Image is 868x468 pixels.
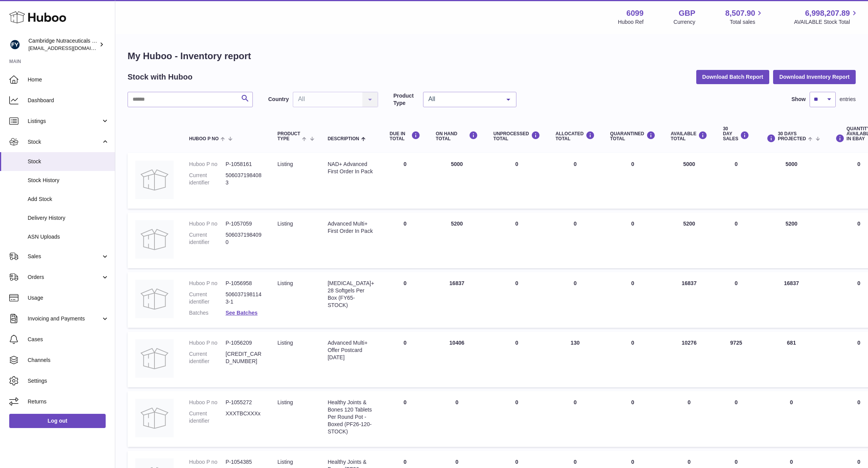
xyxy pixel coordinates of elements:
span: entries [840,96,856,103]
dd: P-1057059 [226,220,262,227]
span: 0 [631,459,634,465]
td: 16837 [757,272,826,328]
span: ASN Uploads [28,233,109,241]
a: 6,998,207.89 AVAILABLE Stock Total [794,8,859,26]
td: 0 [382,153,428,209]
button: Download Inventory Report [773,70,856,84]
button: Download Batch Report [696,70,770,84]
div: QUARANTINED Total [610,131,656,141]
a: Log out [9,414,106,428]
td: 681 [757,332,826,387]
span: Channels [28,357,109,364]
div: Advanced Multi+ Offer Postcard [DATE] [328,339,374,361]
img: product image [135,220,174,259]
span: 8,507.90 [725,8,755,18]
td: 0 [486,272,548,328]
span: listing [277,340,293,346]
dd: 5060371981143-1 [226,291,262,305]
dt: Huboo P no [189,280,226,287]
span: listing [277,459,293,465]
td: 5000 [757,153,826,209]
h2: Stock with Huboo [128,72,193,82]
td: 5000 [663,153,715,209]
td: 0 [382,332,428,387]
dt: Current identifier [189,410,226,425]
span: Listings [28,118,101,125]
td: 0 [382,391,428,447]
span: 0 [631,340,634,346]
dt: Huboo P no [189,220,226,227]
div: Huboo Ref [618,18,644,26]
td: 0 [715,272,757,328]
dt: Huboo P no [189,339,226,347]
dt: Huboo P no [189,399,226,406]
td: 5200 [663,212,715,268]
div: UNPROCESSED Total [493,131,540,141]
td: 0 [382,272,428,328]
span: listing [277,161,293,167]
label: Product Type [393,92,419,107]
div: Advanced Multi+ First Order In Pack [328,220,374,235]
span: Dashboard [28,97,109,104]
span: Huboo P no [189,136,219,141]
td: 130 [548,332,602,387]
td: 0 [548,153,602,209]
div: Currency [674,18,695,26]
span: Description [328,136,359,141]
span: Stock History [28,177,109,184]
dt: Current identifier [189,291,226,305]
td: 10276 [663,332,715,387]
span: 6,998,207.89 [805,8,850,18]
img: product image [135,399,174,437]
span: 0 [631,161,634,167]
td: 0 [486,212,548,268]
span: Home [28,76,109,83]
span: listing [277,221,293,227]
div: NAD+ Advanced First Order In Pack [328,161,374,175]
dd: P-1056958 [226,280,262,287]
a: 8,507.90 Total sales [725,8,764,26]
div: Healthy Joints & Bones 120 Tablets Per Round Pot - Boxed (PF26-120-STOCK) [328,399,374,435]
dd: XXXTBCXXXx [226,410,262,425]
dd: 5060371984083 [226,172,262,186]
img: product image [135,280,174,318]
div: 30 DAY SALES [723,126,749,142]
label: Country [268,96,289,103]
dd: P-1056209 [226,339,262,347]
div: ON HAND Total [436,131,478,141]
span: Product Type [277,131,300,141]
td: 0 [715,153,757,209]
a: See Batches [226,310,257,316]
td: 0 [382,212,428,268]
dd: P-1055272 [226,399,262,406]
span: Settings [28,377,109,385]
span: Add Stock [28,196,109,203]
span: listing [277,399,293,405]
td: 5000 [428,153,486,209]
img: product image [135,161,174,199]
h1: My Huboo - Inventory report [128,50,856,62]
div: AVAILABLE Total [671,131,708,141]
span: Delivery History [28,214,109,222]
span: Invoicing and Payments [28,315,101,322]
dt: Batches [189,309,226,317]
label: Show [792,96,806,103]
span: Stock [28,138,101,146]
dd: [CREDIT_CARD_NUMBER] [226,350,262,365]
dt: Huboo P no [189,458,226,466]
dd: P-1058161 [226,161,262,168]
div: [MEDICAL_DATA]+ 28 Softgels Per Box (FY65-STOCK) [328,280,374,309]
strong: GBP [679,8,695,18]
dt: Current identifier [189,231,226,246]
span: Returns [28,398,109,405]
td: 0 [548,212,602,268]
td: 0 [715,212,757,268]
td: 0 [486,391,548,447]
td: 5200 [757,212,826,268]
div: ALLOCATED Total [556,131,595,141]
img: huboo@camnutra.com [9,39,21,50]
td: 16837 [663,272,715,328]
span: listing [277,280,293,286]
dd: 5060371984090 [226,231,262,246]
td: 0 [757,391,826,447]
